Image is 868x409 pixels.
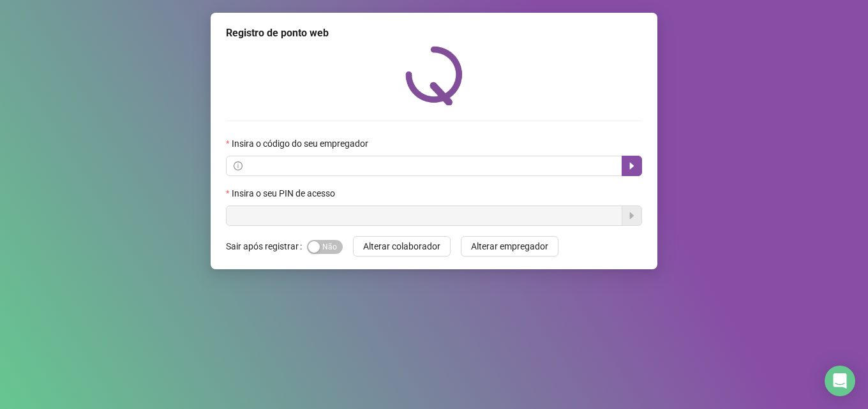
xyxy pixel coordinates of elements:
span: info-circle [234,161,243,170]
label: Insira o código do seu empregador [226,137,377,151]
div: Registro de ponto web [226,26,642,41]
img: QRPoint [405,46,463,105]
div: Open Intercom Messenger [825,366,855,396]
span: Alterar empregador [471,239,548,253]
label: Insira o seu PIN de acesso [226,186,343,200]
button: Alterar colaborador [353,236,451,257]
span: caret-right [627,161,637,171]
button: Alterar empregador [461,236,558,257]
label: Sair após registrar [226,236,307,257]
span: Alterar colaborador [363,239,440,253]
